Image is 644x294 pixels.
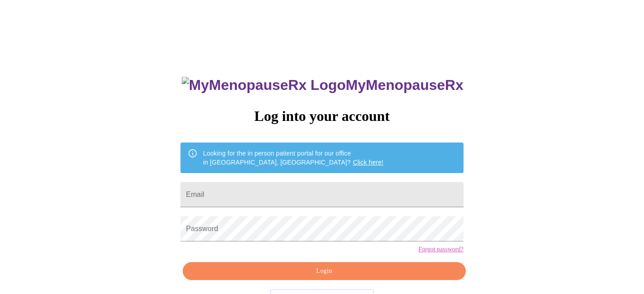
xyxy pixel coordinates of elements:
a: Forgot password? [419,246,464,253]
span: Login [193,266,455,277]
div: Looking for the in person patient portal for our office in [GEOGRAPHIC_DATA], [GEOGRAPHIC_DATA]? [203,145,383,170]
h3: Log into your account [180,108,463,125]
img: MyMenopauseRx Logo [182,77,346,94]
a: Click here! [353,159,383,166]
button: Login [183,262,465,281]
h3: MyMenopauseRx [182,77,464,94]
